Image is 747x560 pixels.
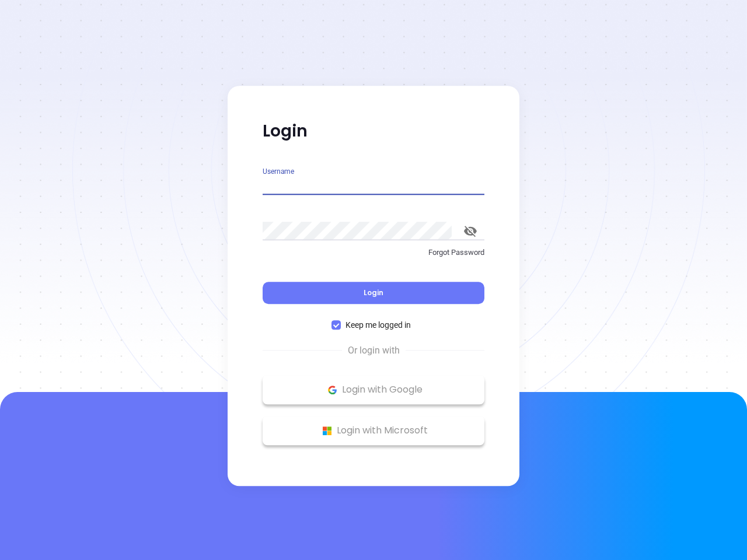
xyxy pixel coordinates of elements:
[325,383,340,397] img: Google Logo
[342,344,406,358] span: Or login with
[268,422,479,439] p: Login with Microsoft
[341,318,416,331] span: Keep me logged in
[263,282,484,304] button: Login
[263,247,484,258] p: Forgot Password
[263,121,484,142] p: Login
[263,247,484,268] a: Forgot Password
[263,416,484,445] button: Microsoft Logo Login with Microsoft
[263,375,484,404] button: Google Logo Login with Google
[268,381,479,398] p: Login with Google
[263,168,294,175] label: Username
[364,288,383,297] span: Login
[320,423,334,438] img: Microsoft Logo
[456,217,484,245] button: toggle password visibility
